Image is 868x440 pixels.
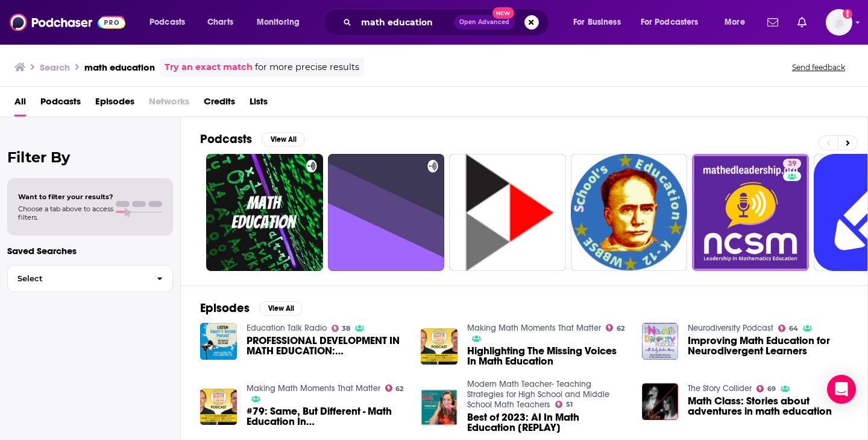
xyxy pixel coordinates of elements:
[385,384,404,392] a: 62
[7,148,173,166] h2: Filter By
[200,132,252,147] h2: Podcasts
[8,275,147,282] span: Select
[149,14,185,31] span: Podcasts
[40,62,70,73] h3: Search
[262,132,305,147] button: View All
[688,323,773,333] a: Neurodiversity Podcast
[688,383,752,394] a: The Story Collider
[10,11,125,34] img: Podchaser - Follow, Share and Rate Podcasts
[247,383,380,394] a: Making Math Moments That Matter
[421,328,458,365] img: Highlighting The Missing Voices In Math Education
[617,326,624,331] span: 62
[40,92,81,116] a: Podcasts
[247,323,327,333] a: Education Talk Radio
[200,323,237,360] img: PROFESSIONAL DEVELOPMENT IN MATH EDUCATION: UNDERSTANDING MATH EDUCATION TODAY
[778,325,798,332] a: 64
[642,383,679,420] img: Math Class: Stories about adventures in math education
[247,336,407,356] a: PROFESSIONAL DEVELOPMENT IN MATH EDUCATION: UNDERSTANDING MATH EDUCATION TODAY
[95,92,134,116] a: Episodes
[467,346,627,366] a: Highlighting The Missing Voices In Math Education
[18,193,113,201] span: Want to filter your results?
[14,92,26,116] a: All
[207,14,233,31] span: Charts
[767,386,776,392] span: 69
[826,9,852,36] img: User Profile
[356,13,454,32] input: Search podcasts, credits, & more...
[247,406,407,427] span: #79: Same, But Different - Math Education In [GEOGRAPHIC_DATA]
[200,389,237,426] img: #79: Same, But Different - Math Education In Israel
[200,301,250,316] h2: Episodes
[454,15,515,30] button: Open AdvancedNew
[716,13,760,32] button: open menu
[259,301,303,316] button: View All
[200,13,241,32] a: Charts
[7,265,173,292] button: Select
[84,62,155,73] h3: math education
[788,62,849,72] button: Send feedback
[247,406,407,427] a: #79: Same, But Different - Math Education In Israel
[335,8,561,36] div: Search podcasts, credits, & more...
[565,13,636,32] button: open menu
[826,9,852,36] span: Logged in as KaileyHeadStartPR
[566,402,573,407] span: 51
[141,13,201,32] button: open menu
[642,323,679,360] img: Improving Math Education for Neurodivergent Learners
[255,60,359,74] span: for more precise results
[793,12,811,33] a: Show notifications dropdown
[7,245,173,257] p: Saved Searches
[257,14,300,31] span: Monitoring
[332,325,351,332] a: 38
[200,301,303,316] a: EpisodesView All
[783,159,801,168] a: 39
[633,13,716,32] button: open menu
[843,9,852,19] svg: Add a profile image
[342,326,350,331] span: 38
[555,401,573,408] a: 51
[204,92,235,116] a: Credits
[200,132,305,147] a: PodcastsView All
[395,386,403,392] span: 62
[467,323,601,333] a: Making Math Moments That Matter
[467,412,627,433] a: Best of 2023: AI In Math Education [REPLAY]
[688,336,848,356] a: Improving Math Education for Neurodivergent Learners
[165,60,253,74] a: Try an exact match
[788,158,796,170] span: 39
[688,396,848,416] a: Math Class: Stories about adventures in math education
[763,12,783,33] a: Show notifications dropdown
[826,9,852,36] button: Show profile menu
[692,154,809,271] a: 39
[250,92,268,116] a: Lists
[789,326,798,331] span: 64
[149,92,189,116] span: Networks
[421,389,458,426] img: Best of 2023: AI In Math Education [REPLAY]
[467,379,609,410] a: Modern Math Teacher- Teaching Strategies for High School and Middle School Math Teachers
[247,336,407,356] span: PROFESSIONAL DEVELOPMENT IN MATH EDUCATION: UNDERSTANDING MATH EDUCATION [DATE]
[641,14,699,31] span: For Podcasters
[18,205,113,222] span: Choose a tab above to access filters.
[827,375,856,404] div: Open Intercom Messenger
[248,13,315,32] button: open menu
[573,14,621,31] span: For Business
[725,14,745,31] span: More
[756,385,776,392] a: 69
[459,19,509,25] span: Open Advanced
[492,7,514,19] span: New
[606,324,624,331] a: 62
